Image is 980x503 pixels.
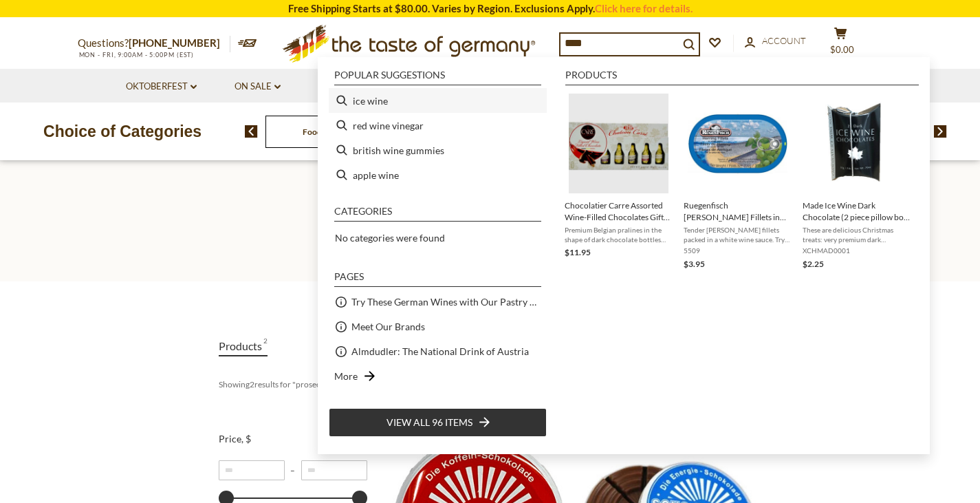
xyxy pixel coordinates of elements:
[263,336,268,355] span: 2
[329,138,547,162] li: british wine gummies
[329,162,547,187] li: apple wine
[329,408,547,437] li: View all 96 items
[219,433,251,445] span: Price
[78,51,195,58] span: MON - FRI, 9:00AM - 5:00PM (EST)
[126,79,197,94] a: Oktoberfest
[565,247,591,257] span: $11.95
[250,379,254,389] b: 2
[797,88,916,277] li: Made Ice Wine Dark Chocolate (2 piece pillow box) 0.7oz
[678,88,797,277] li: Ruegenfisch Herring Fillets in White Wine Sauce, 7.05 oz.
[329,364,547,389] li: More
[565,200,673,223] span: Chocolatier Carre Assorted Wine-Filled Chocolates Gift Set, 7 bottles, 3.03 oz
[334,206,541,222] li: Categories
[803,200,911,223] span: Made Ice Wine Dark Chocolate (2 piece pillow box) 0.7oz
[334,272,541,287] li: Pages
[78,34,230,52] p: Questions?
[386,415,472,430] span: View all 96 items
[219,460,285,480] input: Minimum value
[684,94,792,271] a: Rugenfisch Herring Fillets in White Wine SauceRuegenfisch [PERSON_NAME] Fillets in White Wine Sau...
[219,372,552,396] div: Showing results for " "
[219,336,268,356] a: View Products Tab
[329,339,547,364] li: Almdudler: The National Drink of Austria
[43,223,937,254] h1: Search results
[762,35,806,46] span: Account
[745,34,806,49] a: Account
[303,127,368,137] a: Food By Category
[335,232,445,244] span: No categories were found
[351,319,425,334] a: Meet Our Brands
[318,57,930,453] div: Instant Search Results
[684,200,792,223] span: Ruegenfisch [PERSON_NAME] Fillets in White Wine Sauce, 7.05 oz.
[351,343,529,359] a: Almdudler: The National Drink of Austria
[329,88,547,113] li: ice wine
[820,27,862,61] button: $0.00
[559,88,678,277] li: Chocolatier Carre Assorted Wine-Filled Chocolates Gift Set, 7 bottles, 3.03 oz
[803,246,911,255] span: XCHMAD0001
[569,94,668,193] img: Chocolatier Carre Assorted Wine-Filled Chocolates
[565,70,919,85] li: Products
[565,225,673,244] span: Premium Belgian pralines in the shape of dark chocolate bottles filled with a variety of wine, li...
[803,94,911,271] a: Made Ice Wine Dark Chocolate (2 piece pillow box) 0.7ozThese are delicious Christmas treats: very...
[129,36,220,49] a: [PHONE_NUMBER]
[565,94,673,271] a: Chocolatier Carre Assorted Wine-Filled ChocolatesChocolatier Carre Assorted Wine-Filled Chocolate...
[285,465,301,475] span: –
[329,314,547,339] li: Meet Our Brands
[245,125,258,138] img: previous arrow
[351,294,541,310] a: Try These German Wines with Our Pastry or Charcuterie
[241,433,251,445] span: , $
[684,225,792,244] span: Tender [PERSON_NAME] fillets packed in a white wine sauce. Try this favorite German delicacy, chi...
[803,259,824,269] span: $2.25
[301,460,367,480] input: Maximum value
[595,2,693,14] a: Click here for details.
[334,70,541,85] li: Popular suggestions
[684,246,792,255] span: 5509
[830,44,854,55] span: $0.00
[329,113,547,138] li: red wine vinegar
[688,94,787,193] img: Rugenfisch Herring Fillets in White Wine Sauce
[934,125,947,138] img: next arrow
[684,259,705,269] span: $3.95
[803,225,911,244] span: These are delicious Christmas treats: very premium dark chocolate truffles filled with ice wine c...
[235,79,281,94] a: On Sale
[329,290,547,314] li: Try These German Wines with Our Pastry or Charcuterie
